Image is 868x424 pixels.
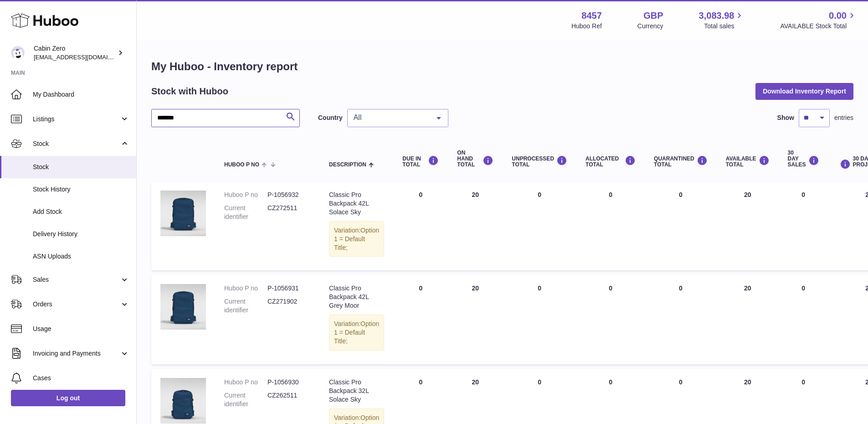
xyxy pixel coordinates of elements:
[699,10,734,22] span: 3,083.98
[33,300,120,309] span: Orders
[33,207,129,216] span: Add Stock
[33,325,129,333] span: Usage
[586,155,636,168] div: ALLOCATED Total
[704,22,745,31] span: Total sales
[788,150,819,168] div: 30 DAY SALES
[267,204,311,221] dd: CZ272511
[33,349,120,358] span: Invoicing and Payments
[717,275,779,364] td: 20
[402,155,439,168] div: DUE IN TOTAL
[679,284,683,292] span: 0
[224,162,259,168] span: Huboo P no
[679,378,683,386] span: 0
[351,113,430,122] span: All
[151,85,228,98] h2: Stock with Huboo
[160,378,206,424] img: product image
[571,22,602,31] div: Huboo Ref
[33,230,129,238] span: Delivery History
[224,191,267,199] dt: Huboo P no
[637,22,663,31] div: Currency
[267,191,311,199] dd: P-1056932
[329,315,384,351] div: Variation:
[11,46,25,60] img: internalAdmin-8457@internal.huboo.com
[576,181,645,270] td: 0
[151,59,853,74] h1: My Huboo - Inventory report
[33,252,129,261] span: ASN Uploads
[503,275,576,364] td: 0
[581,10,602,22] strong: 8457
[393,181,448,270] td: 0
[33,185,129,194] span: Stock History
[329,378,384,404] div: Classic Pro Backpack 32L Solace Sky
[33,90,129,99] span: My Dashboard
[654,155,708,168] div: QUARANTINED Total
[780,10,857,31] a: 0.00 AVAILABLE Stock Total
[34,44,116,62] div: Cabin Zero
[329,221,384,257] div: Variation:
[224,204,267,221] dt: Current identifier
[576,275,645,364] td: 0
[11,390,125,406] a: Log out
[224,378,267,387] dt: Huboo P no
[643,10,663,22] strong: GBP
[699,10,745,31] a: 3,083.98 Total sales
[329,284,384,310] div: Classic Pro Backpack 42L Grey Moor
[393,275,448,364] td: 0
[224,391,267,408] dt: Current identifier
[780,22,857,31] span: AVAILABLE Stock Total
[329,191,384,217] div: Classic Pro Backpack 42L Solace Sky
[448,181,503,270] td: 20
[267,297,311,315] dd: CZ271902
[267,378,311,387] dd: P-1056930
[755,83,853,99] button: Download Inventory Report
[779,275,828,364] td: 0
[33,275,120,284] span: Sales
[679,191,683,198] span: 0
[448,275,503,364] td: 20
[33,374,129,383] span: Cases
[512,155,567,168] div: UNPROCESSED Total
[503,181,576,270] td: 0
[726,155,770,168] div: AVAILABLE Total
[34,53,134,61] span: [EMAIL_ADDRESS][DOMAIN_NAME]
[33,140,120,148] span: Stock
[829,10,847,22] span: 0.00
[318,114,343,122] label: Country
[457,150,493,168] div: ON HAND Total
[334,320,379,345] span: Option 1 = Default Title;
[160,191,206,236] img: product image
[160,284,206,330] img: product image
[267,391,311,408] dd: CZ262511
[779,181,828,270] td: 0
[329,162,366,168] span: Description
[224,297,267,315] dt: Current identifier
[334,227,379,251] span: Option 1 = Default Title;
[777,114,794,122] label: Show
[834,114,853,122] span: entries
[33,115,120,124] span: Listings
[33,163,129,171] span: Stock
[717,181,779,270] td: 20
[224,284,267,293] dt: Huboo P no
[267,284,311,293] dd: P-1056931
